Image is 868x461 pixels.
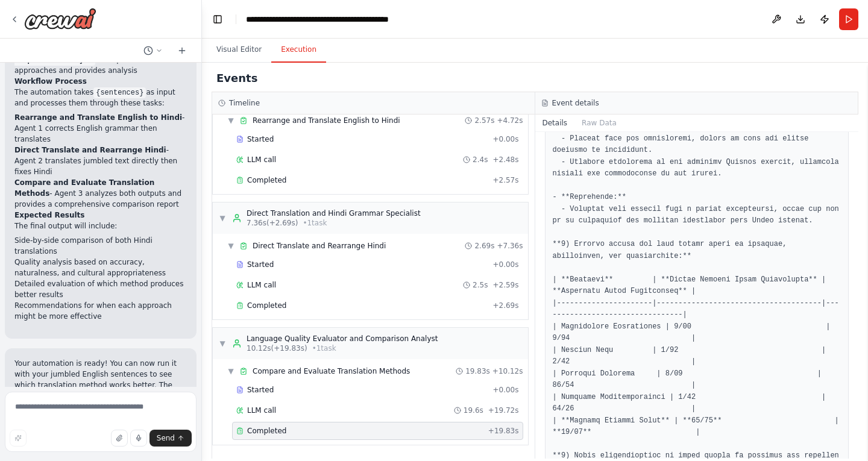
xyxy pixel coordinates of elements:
[14,257,187,278] li: Quality analysis based on accuracy, naturalness, and cultural appropriateness
[14,178,154,198] strong: Compare and Evaluate Translation Methods
[497,241,523,251] span: + 7.36s
[14,77,87,86] strong: Workflow Process
[488,426,519,436] span: + 19.83s
[219,339,226,348] span: ▼
[247,334,438,343] div: Language Quality Evaluator and Comparison Analyst
[253,241,386,251] span: Direct Translate and Rearrange Hindi
[14,177,187,210] li: - Agent 3 analyzes both outputs and provides a comprehensive comparison report
[229,98,260,108] h3: Timeline
[312,343,336,353] span: • 1 task
[247,343,307,353] span: 10.12s (+19.83s)
[14,300,187,322] li: Recommendations for when each approach might be more effective
[93,87,146,98] code: {sentences}
[492,134,518,144] span: + 0.00s
[253,116,400,125] span: Rearrange and Translate English to Hindi
[247,175,286,185] span: Completed
[14,145,187,177] li: - Agent 2 translates jumbled text directly then fixes Hindi
[207,37,271,63] button: Visual Editor
[253,366,410,376] span: Compare and Evaluate Translation Methods
[492,366,523,376] span: + 10.12s
[216,70,257,87] h2: Events
[492,155,518,165] span: + 2.48s
[111,430,128,447] button: Upload files
[247,280,276,290] span: LLM call
[247,260,274,269] span: Started
[247,218,298,228] span: 7.36s (+2.69s)
[14,211,84,219] strong: Expected Results
[14,146,166,154] strong: Direct Translate and Rearrange Hindi
[492,175,518,185] span: + 2.57s
[24,8,96,30] img: Logo
[209,11,226,28] button: Hide left sidebar
[492,385,518,395] span: + 0.00s
[247,426,286,436] span: Completed
[303,218,327,228] span: • 1 task
[247,385,274,395] span: Started
[464,406,483,415] span: 19.6s
[14,278,187,300] li: Detailed evaluation of which method produces better results
[535,114,575,131] button: Details
[247,301,286,310] span: Completed
[473,280,488,290] span: 2.5s
[139,43,168,58] button: Switch to previous chat
[474,116,494,125] span: 2.57s
[473,155,488,165] span: 2.4s
[157,433,175,443] span: Send
[227,241,234,251] span: ▼
[492,260,518,269] span: + 0.00s
[247,134,274,144] span: Started
[227,116,234,125] span: ▼
[247,406,276,415] span: LLM call
[14,235,187,257] li: Side-by-side comparison of both Hindi translations
[246,13,427,25] nav: breadcrumb
[130,430,147,447] button: Click to speak your automation idea
[14,221,187,231] p: The final output will include:
[219,213,226,223] span: ▼
[14,87,187,108] p: The automation takes as input and processes them through these tasks:
[492,280,518,290] span: + 2.59s
[172,43,192,58] button: Start a new chat
[14,358,187,423] p: Your automation is ready! You can now run it with your jumbled English sentences to see which tra...
[247,209,421,218] div: Direct Translation and Hindi Grammar Specialist
[474,241,494,251] span: 2.69s
[465,366,490,376] span: 19.83s
[492,301,518,310] span: + 2.69s
[552,98,599,108] h3: Event details
[574,114,624,131] button: Raw Data
[227,366,234,376] span: ▼
[14,112,187,145] li: - Agent 1 corrects English grammar then translates
[10,430,27,447] button: Improve this prompt
[149,430,192,447] button: Send
[247,155,276,165] span: LLM call
[271,37,326,63] button: Execution
[14,113,182,122] strong: Rearrange and Translate English to Hindi
[488,406,519,415] span: + 19.72s
[497,116,523,125] span: + 4.72s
